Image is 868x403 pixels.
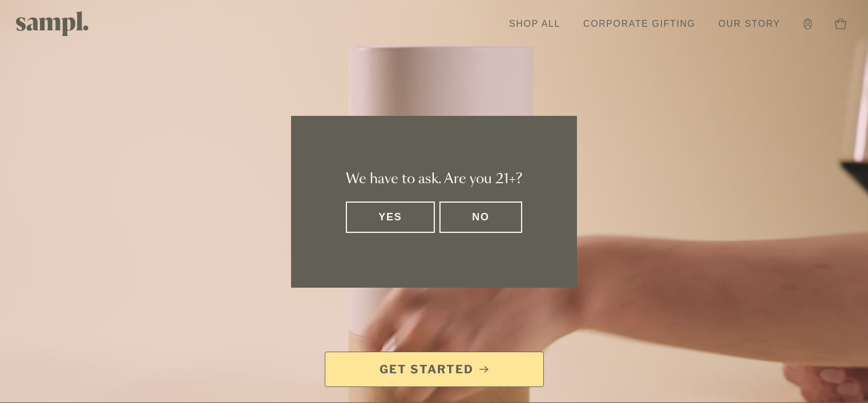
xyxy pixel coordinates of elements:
[16,11,89,36] img: Sampl logo
[713,11,786,37] a: Our Story
[503,11,566,37] a: Shop All
[325,352,544,387] a: Get Started
[578,11,701,37] a: Corporate Gifting
[380,361,474,377] span: Get Started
